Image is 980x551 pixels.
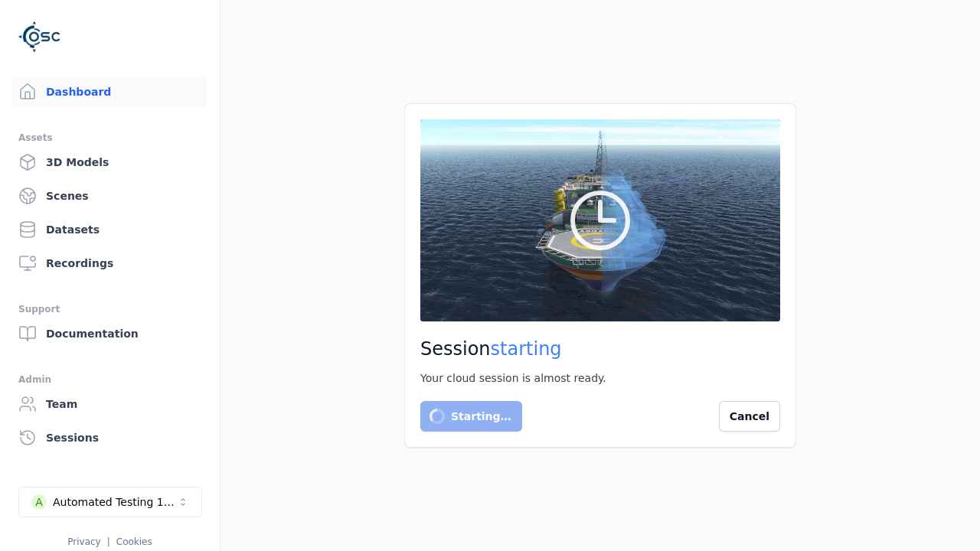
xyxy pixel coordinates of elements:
[420,337,780,361] h2: Session
[31,494,47,510] div: A
[491,338,562,360] span: starting
[116,536,152,547] a: Cookies
[12,422,207,453] a: Sessions
[719,401,780,432] button: Cancel
[107,536,110,547] span: |
[67,536,100,547] a: Privacy
[12,77,207,107] a: Dashboard
[18,370,201,389] div: Admin
[12,147,207,178] a: 3D Models
[18,487,202,517] button: Select a workspace
[420,401,522,432] button: Starting…
[18,129,201,147] div: Assets
[12,181,207,211] a: Scenes
[12,389,207,419] a: Team
[12,214,207,245] a: Datasets
[420,370,780,386] div: Your cloud session is almost ready.
[18,15,61,58] img: Logo
[53,494,177,510] div: Automated Testing 1 - Playwright
[18,300,201,318] div: Support
[12,248,207,279] a: Recordings
[12,318,207,349] a: Documentation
